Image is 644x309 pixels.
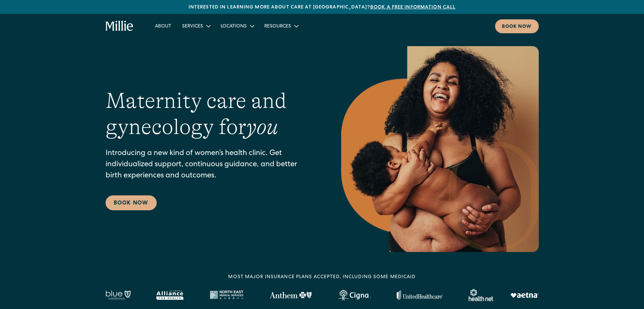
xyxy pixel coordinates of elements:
img: Smiling mother with her baby in arms, celebrating body positivity and the nurturing bond of postp... [341,46,539,252]
div: Book now [502,23,532,31]
a: Book now [495,19,539,33]
div: Services [177,20,215,32]
img: Alameda Alliance logo [156,290,183,300]
div: Locations [215,20,259,32]
div: Resources [264,23,291,30]
a: Book a free information call [370,5,456,10]
div: Services [182,23,203,30]
h1: Maternity care and gynecology for [106,88,314,140]
img: North East Medical Services logo [209,290,243,300]
a: Book Now [106,195,157,210]
a: About [150,20,177,32]
div: MOST MAJOR INSURANCE PLANS ACCEPTED, INCLUDING some MEDICAID [228,274,416,281]
a: home [106,21,134,32]
img: Cigna logo [338,290,371,301]
img: Aetna logo [510,292,539,298]
img: Anthem Logo [269,292,312,298]
p: Introducing a new kind of women’s health clinic. Get individualized support, continuous guidance,... [106,148,314,182]
img: Healthnet logo [469,289,494,301]
img: United Healthcare logo [397,290,443,300]
div: Resources [259,20,303,32]
em: you [246,115,278,139]
div: Locations [221,23,247,30]
img: Blue California logo [106,290,131,300]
